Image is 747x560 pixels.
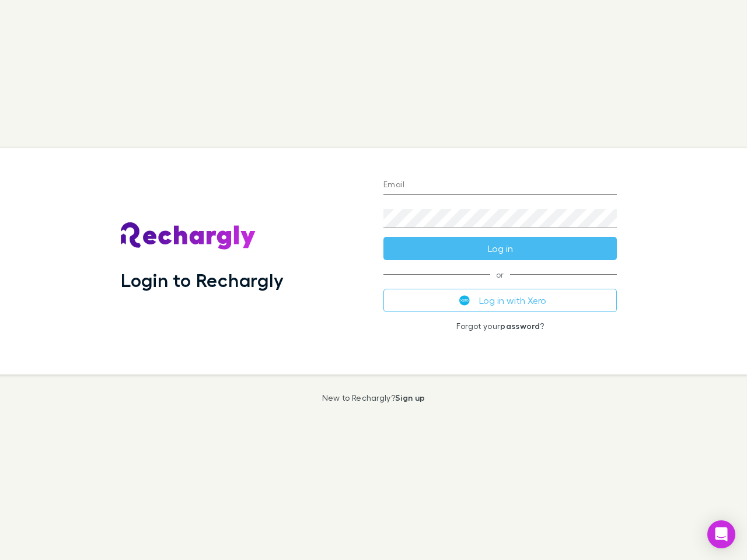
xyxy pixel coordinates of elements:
button: Log in [383,237,617,260]
p: New to Rechargly? [322,393,425,402]
a: password [500,321,540,331]
img: Rechargly's Logo [121,222,256,250]
span: or [383,274,617,275]
p: Forgot your ? [383,321,617,331]
a: Sign up [395,393,425,402]
img: Xero's logo [459,295,470,306]
div: Open Intercom Messenger [707,520,735,548]
h1: Login to Rechargly [121,269,284,291]
button: Log in with Xero [383,289,617,312]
